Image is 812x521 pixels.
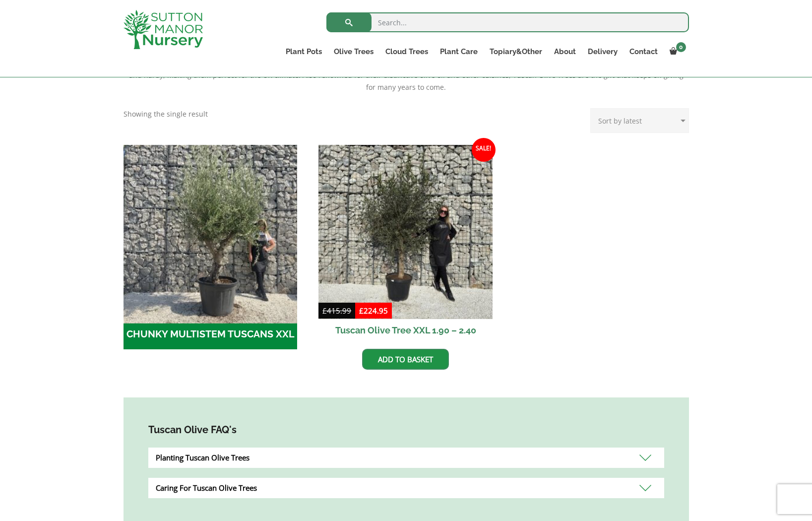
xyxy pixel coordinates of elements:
img: logo [124,10,203,49]
a: Add to basket: “Tuscan Olive Tree XXL 1.90 - 2.40” [362,349,449,370]
bdi: 415.99 [322,306,351,316]
a: Olive Trees [328,45,379,59]
div: Planting Tuscan Olive Trees [148,448,664,468]
div: Caring For Tuscan Olive Trees [148,478,664,498]
p: Showing the single result [124,108,208,120]
h4: Tuscan Olive FAQ's [148,422,664,438]
span: Sale! [472,138,496,162]
h2: CHUNKY MULTISTEM TUSCANS XXL [124,319,298,350]
a: 0 [664,45,689,59]
a: Topiary&Other [484,45,548,59]
a: Contact [624,45,664,59]
h2: Tuscan Olive Tree XXL 1.90 – 2.40 [318,319,493,341]
a: About [548,45,582,59]
a: Delivery [582,45,624,59]
span: £ [322,306,327,316]
img: CHUNKY MULTISTEM TUSCANS XXL [119,140,302,323]
a: Cloud Trees [379,45,434,59]
bdi: 224.95 [359,306,388,316]
span: £ [359,306,364,316]
span: 0 [676,42,686,52]
img: Tuscan Olive Tree XXL 1.90 - 2.40 [318,145,493,319]
a: Sale! Tuscan Olive Tree XXL 1.90 – 2.40 [318,145,493,341]
input: Search... [326,12,689,32]
a: Plant Care [434,45,484,59]
a: Visit product category CHUNKY MULTISTEM TUSCANS XXL [124,145,298,349]
select: Shop order [590,108,689,133]
a: Plant Pots [280,45,328,59]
